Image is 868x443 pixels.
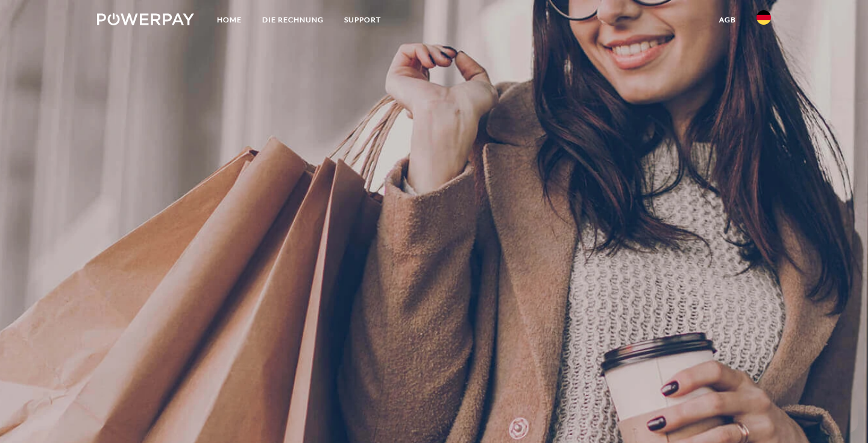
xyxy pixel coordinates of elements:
a: agb [709,9,746,31]
a: DIE RECHNUNG [252,9,334,31]
iframe: Schaltfläche zum Öffnen des Messaging-Fensters [820,395,858,433]
img: logo-powerpay-white.svg [97,13,194,25]
img: de [756,10,771,25]
a: Home [207,9,252,31]
a: SUPPORT [334,9,391,31]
